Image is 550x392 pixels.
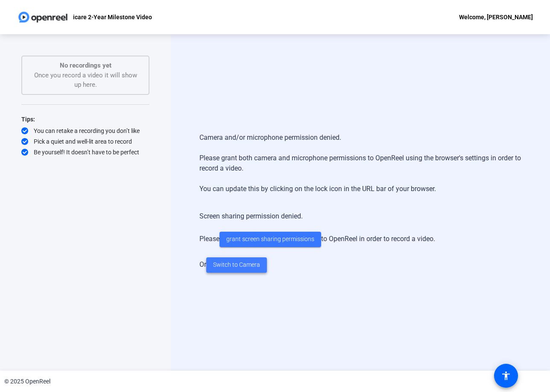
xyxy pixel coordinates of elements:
[17,9,69,26] img: OpenReel logo
[213,260,260,269] span: Switch to Camera
[459,12,533,22] div: Welcome, [PERSON_NAME]
[73,12,152,22] p: icare 2-Year Milestone Video
[219,232,321,247] button: grant screen sharing permissions
[199,203,522,281] div: Screen sharing permission denied. Please to OpenReel in order to record a video. Or
[4,377,50,386] div: © 2025 OpenReel
[31,61,140,90] div: Once you record a video it will show up here.
[31,61,140,71] p: No recordings yet
[21,114,149,124] div: Tips:
[21,148,149,156] div: Be yourself! It doesn’t have to be perfect
[206,257,267,273] button: Switch to Camera
[501,371,511,381] mat-icon: accessibility
[199,124,522,203] div: Camera and/or microphone permission denied. Please grant both camera and microphone permissions t...
[21,127,149,135] div: You can retake a recording you don’t like
[226,235,314,244] span: grant screen sharing permissions
[21,137,149,146] div: Pick a quiet and well-lit area to record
